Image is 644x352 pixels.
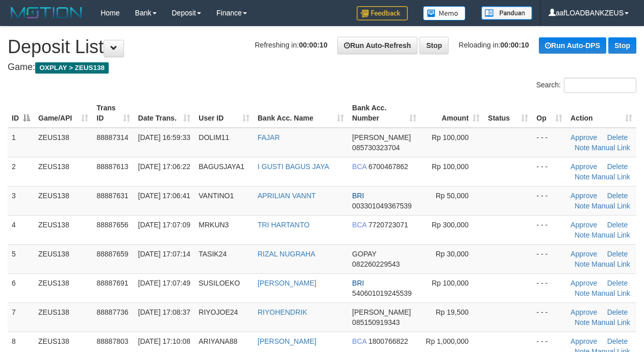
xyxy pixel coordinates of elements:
td: ZEUS138 [34,157,92,186]
strong: 00:00:10 [299,41,328,49]
span: VANTINO1 [199,192,234,200]
span: BRI [352,279,364,287]
span: ARIYANA88 [199,337,237,345]
a: Approve [571,308,597,316]
th: Bank Acc. Number: activate to sort column ascending [348,99,420,128]
a: Stop [419,37,449,54]
span: Rp 100,000 [432,162,468,171]
h1: Deposit List [8,37,636,57]
span: 88887631 [96,192,128,200]
span: 88887314 [96,133,128,142]
span: Copy 085730323704 to clipboard [352,144,400,152]
a: Manual Link [591,260,630,268]
span: 88887613 [96,162,128,171]
span: TASIK24 [199,250,227,258]
span: Refreshing in: [255,41,327,49]
th: User ID: activate to sort column ascending [194,99,253,128]
a: Run Auto-Refresh [337,37,417,54]
th: ID: activate to sort column descending [8,99,34,128]
th: Status: activate to sort column ascending [484,99,532,128]
span: 88887803 [96,337,128,345]
a: Manual Link [591,231,630,239]
a: Manual Link [591,318,630,326]
td: - - - [532,302,566,332]
span: [DATE] 17:06:41 [138,192,190,200]
span: [DATE] 17:06:22 [138,162,190,171]
a: I GUSTI BAGUS JAYA [258,162,329,171]
td: - - - [532,186,566,215]
th: Action: activate to sort column ascending [566,99,636,128]
span: Reloading in: [459,41,529,49]
img: panduan.png [481,6,532,20]
h4: Game: [8,62,636,73]
span: Copy 540601019245539 to clipboard [352,289,412,297]
a: Approve [571,250,597,258]
span: BRI [352,192,364,200]
a: Delete [607,221,628,229]
span: [DATE] 17:07:09 [138,221,190,229]
span: BCA [352,162,366,171]
span: BAGUSJAYA1 [199,162,244,171]
a: Approve [571,162,597,171]
a: Note [575,260,590,268]
img: Button%20Memo.svg [423,6,466,20]
a: Note [575,144,590,152]
a: Approve [571,337,597,345]
a: Delete [607,279,628,287]
span: 88887659 [96,250,128,258]
span: 88887656 [96,221,128,229]
a: Manual Link [591,289,630,297]
span: Rp 100,000 [432,133,468,142]
th: Op: activate to sort column ascending [532,99,566,128]
a: [PERSON_NAME] [258,279,316,287]
strong: 00:00:10 [501,41,529,49]
a: FAJAR [258,133,280,142]
td: 7 [8,302,34,332]
a: Delete [607,337,628,345]
td: 3 [8,186,34,215]
span: DOLIM11 [199,133,229,142]
span: 88887736 [96,308,128,316]
span: BCA [352,337,366,345]
a: Delete [607,192,628,200]
span: MRKUN3 [199,221,229,229]
a: TRI HARTANTO [258,221,310,229]
a: Approve [571,192,597,200]
a: Manual Link [591,202,630,210]
a: Note [575,289,590,297]
a: Note [575,202,590,210]
span: [PERSON_NAME] [352,308,411,316]
td: 6 [8,273,34,302]
td: - - - [532,273,566,302]
span: GOPAY [352,250,376,258]
a: Manual Link [591,144,630,152]
span: Rp 19,500 [436,308,469,316]
a: Stop [608,37,636,54]
td: - - - [532,128,566,157]
td: - - - [532,244,566,273]
span: [DATE] 16:59:33 [138,133,190,142]
label: Search: [536,78,636,93]
td: ZEUS138 [34,215,92,244]
img: Feedback.jpg [357,6,408,20]
span: Rp 30,000 [436,250,469,258]
td: 1 [8,128,34,157]
span: Rp 50,000 [436,192,469,200]
span: Copy 085150919343 to clipboard [352,318,400,326]
span: SUSILOEKO [199,279,240,287]
a: [PERSON_NAME] [258,337,316,345]
a: RIZAL NUGRAHA [258,250,315,258]
span: Rp 300,000 [432,221,468,229]
td: ZEUS138 [34,273,92,302]
td: ZEUS138 [34,128,92,157]
a: RIYOHENDRIK [258,308,307,316]
th: Bank Acc. Name: activate to sort column ascending [254,99,348,128]
img: MOTION_logo.png [8,5,85,20]
span: Copy 082260229543 to clipboard [352,260,400,268]
a: Approve [571,279,597,287]
span: Rp 1,000,000 [426,337,468,345]
span: Copy 003301049367539 to clipboard [352,202,412,210]
a: Delete [607,162,628,171]
span: RIYOJOE24 [199,308,238,316]
span: 88887691 [96,279,128,287]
